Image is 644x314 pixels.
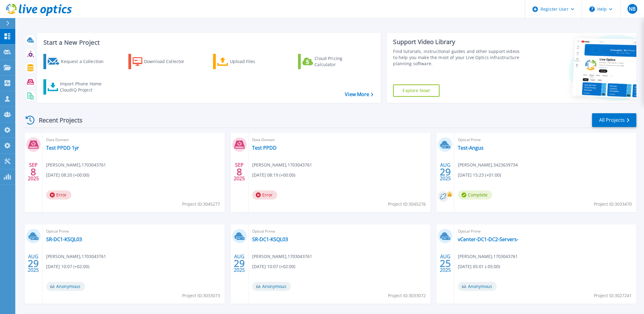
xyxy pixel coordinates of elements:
[315,55,363,68] div: Cloud Pricing Calculator
[298,54,366,69] a: Cloud Pricing Calculator
[46,162,106,168] span: [PERSON_NAME] , 1703043761
[43,54,112,69] a: Request a Collection
[458,228,633,235] span: Optical Prime
[128,54,197,69] a: Download Collector
[252,253,312,260] span: [PERSON_NAME] , 1703043761
[46,236,82,242] a: SR-DC1-KSQL03
[252,172,295,178] span: [DATE] 08:19 (+00:00)
[182,292,220,299] span: Project ID: 3033073
[252,145,277,151] a: Test PPDD
[61,55,110,68] div: Request a Collection
[592,113,636,127] a: All Projects
[252,228,427,235] span: Optical Prime
[213,54,281,69] a: Upload Files
[252,263,295,270] span: [DATE] 10:07 (+02:00)
[458,253,518,260] span: [PERSON_NAME] , 1703043761
[458,263,500,270] span: [DATE] 05:01 (-05:00)
[594,292,632,299] span: Project ID: 3027241
[43,39,373,46] h3: Start a New Project
[46,228,221,235] span: Optical Prime
[440,169,451,174] span: 29
[24,113,91,128] div: Recent Projects
[252,190,277,200] span: Error
[458,236,518,242] a: vCenter-DC1-DC2-Servers-
[237,169,242,174] span: 8
[458,190,492,200] span: Complete
[46,282,85,291] span: Anonymous
[46,145,79,151] a: Test PPDD 1yr
[46,263,89,270] span: [DATE] 10:07 (+02:00)
[393,48,521,67] div: Find tutorials, instructional guides and other support videos to help you make the most of your L...
[440,161,451,183] div: AUG 2025
[458,136,633,143] span: Optical Prime
[252,136,427,143] span: Data Domain
[28,252,39,275] div: AUG 2025
[388,292,426,299] span: Project ID: 3033072
[234,261,245,266] span: 29
[46,190,71,200] span: Error
[46,253,106,260] span: [PERSON_NAME] , 1703043761
[458,172,501,178] span: [DATE] 15:23 (+01:00)
[144,55,193,68] div: Download Collector
[182,201,220,207] span: Project ID: 3045277
[440,252,451,275] div: AUG 2025
[31,169,36,174] span: 8
[440,261,451,266] span: 25
[393,38,521,46] div: Support Video Library
[60,81,108,93] div: Import Phone Home CloudIQ Project
[629,6,635,11] span: NB
[458,282,497,291] span: Anonymous
[28,161,39,183] div: SEP 2025
[46,172,89,178] span: [DATE] 08:20 (+00:00)
[458,162,518,168] span: [PERSON_NAME] , 3423639734
[234,252,245,275] div: AUG 2025
[252,282,291,291] span: Anonymous
[345,92,373,97] a: View More
[252,162,312,168] span: [PERSON_NAME] , 1703043761
[458,145,484,151] a: Test-Angus
[234,161,245,183] div: SEP 2025
[393,84,440,97] a: Explore Now!
[28,261,39,266] span: 29
[230,55,279,68] div: Upload Files
[388,201,426,207] span: Project ID: 3045276
[46,136,221,143] span: Data Domain
[252,236,288,242] a: SR-DC1-KSQL03
[594,201,632,207] span: Project ID: 3033470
